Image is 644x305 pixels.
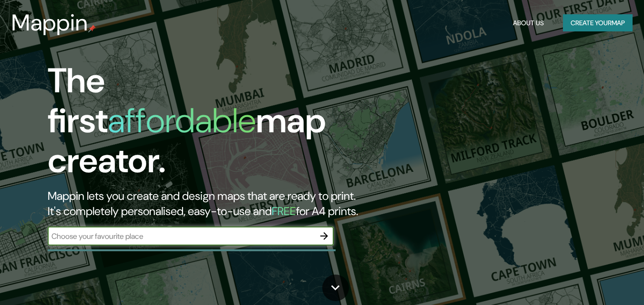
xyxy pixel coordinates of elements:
[108,98,256,143] h1: affordable
[88,25,96,32] img: mappin-pin
[559,268,634,295] iframe: Help widget launcher
[48,231,315,242] input: Choose your favourite place
[509,14,548,32] button: About Us
[563,14,633,32] button: Create yourmap
[11,10,88,36] h3: Mappin
[48,61,370,188] h1: The first map creator.
[272,204,296,218] h5: FREE
[48,188,370,219] h2: Mappin lets you create and design maps that are ready to print. It's completely personalised, eas...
